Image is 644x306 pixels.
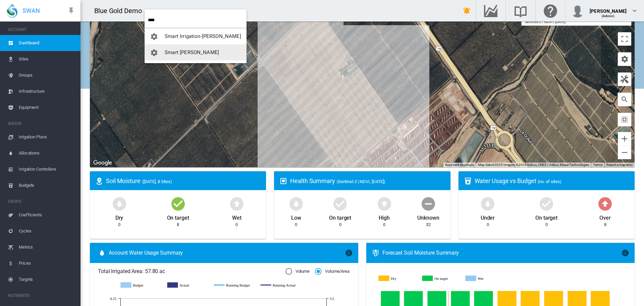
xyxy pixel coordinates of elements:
[150,49,158,57] md-icon: icon-cog
[145,44,247,60] button: You have 'Admin' permissions to Smart Orchard - Mattawa
[165,49,219,55] span: Smart [PERSON_NAME]
[165,33,241,39] span: Smart Irrigation-[PERSON_NAME]
[150,33,158,41] md-icon: icon-cog
[145,28,247,44] button: You have 'Admin' permissions to Smart Irrigation-Terranova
